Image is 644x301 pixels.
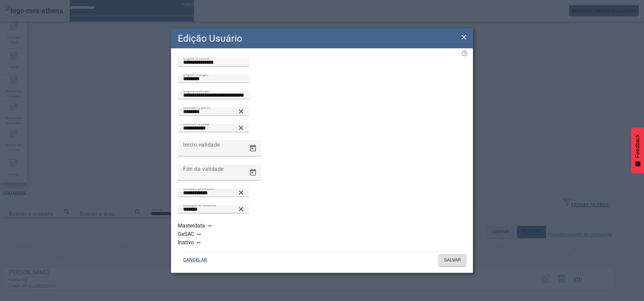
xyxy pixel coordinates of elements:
button: Feedback - Mostrar pesquisa [631,128,644,173]
button: SALVAR [438,254,466,266]
span: CANCELAR [183,257,207,263]
mat-label: Unidad principal [183,186,214,191]
mat-label: Fim da validade [183,165,224,172]
mat-label: Início validade [183,141,220,148]
button: CANCELAR [178,254,212,266]
input: Number [183,108,244,116]
mat-label: Digite o nome [183,56,209,60]
mat-label: Buscar a área [183,121,209,126]
h2: Edição Usuário [178,31,242,46]
label: GeSAC [178,230,196,238]
mat-label: Busque el idioma [183,203,216,207]
label: Masterdata [178,222,206,230]
span: SALVAR [444,257,461,263]
span: Feedback [635,134,641,158]
input: Number [183,205,244,213]
button: Open calendar [245,140,261,156]
label: Inativo [178,239,195,247]
button: Open calendar [245,164,261,181]
mat-label: Buscar o perfil [183,105,211,110]
input: Number [183,189,244,197]
mat-label: Digite o email [183,89,209,93]
input: Number [183,124,244,132]
mat-label: Digite o login [183,72,208,77]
